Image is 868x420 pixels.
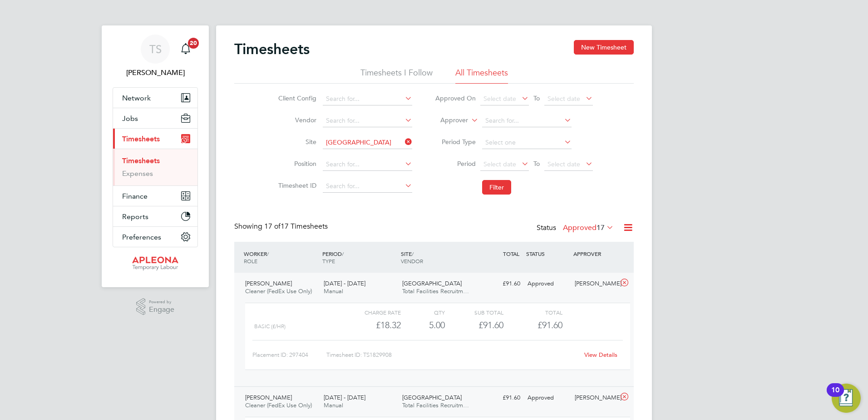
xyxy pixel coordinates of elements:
[136,298,175,315] a: Powered byEngage
[320,245,399,269] div: PERIOD
[122,212,148,221] span: Reports
[113,206,197,226] button: Reports
[482,115,572,127] input: Search for...
[524,276,571,291] div: Approved
[244,257,257,265] span: ROLE
[245,401,312,409] span: Cleaner (FedEx Use Only)
[574,40,634,55] button: New Timesheet
[323,136,412,149] input: Search for...
[113,35,198,78] a: TS[PERSON_NAME]
[597,223,605,232] span: 17
[483,95,516,103] span: Select date
[445,318,503,333] div: £91.60
[524,245,571,262] div: STATUS
[477,276,524,291] div: £91.60
[547,95,580,103] span: Select date
[323,93,412,105] input: Search for...
[563,223,614,232] label: Approved
[435,160,476,168] label: Period
[113,227,197,247] button: Preferences
[149,306,174,314] span: Engage
[324,401,343,409] span: Manual
[113,149,197,185] div: Timesheets
[455,67,508,84] li: All Timesheets
[571,390,618,405] div: [PERSON_NAME]
[435,138,476,146] label: Period Type
[538,320,562,330] span: £91.60
[264,222,328,231] span: 17 Timesheets
[254,323,286,330] span: Basic (£/HR)
[402,394,462,401] span: [GEOGRAPHIC_DATA]
[122,233,161,241] span: Preferences
[584,351,617,359] a: View Details
[482,180,511,195] button: Filter
[482,136,572,149] input: Select one
[326,348,578,362] div: Timesheet ID: TS1829908
[445,307,503,318] div: Sub Total
[412,250,414,257] span: /
[149,298,174,306] span: Powered by
[102,25,209,287] nav: Main navigation
[427,116,468,125] label: Approver
[324,287,343,295] span: Manual
[322,257,335,265] span: TYPE
[360,67,433,84] li: Timesheets I Follow
[401,318,445,333] div: 5.00
[435,94,476,102] label: Approved On
[323,180,412,193] input: Search for...
[234,40,310,58] h2: Timesheets
[252,348,326,362] div: Placement ID: 297404
[547,160,580,168] span: Select date
[323,158,412,171] input: Search for...
[503,307,562,318] div: Total
[122,169,153,178] a: Expenses
[122,94,151,102] span: Network
[401,257,423,265] span: VENDOR
[113,129,197,149] button: Timesheets
[401,307,445,318] div: QTY
[402,280,462,287] span: [GEOGRAPHIC_DATA]
[276,181,316,190] label: Timesheet ID
[537,222,616,235] div: Status
[122,135,160,143] span: Timesheets
[113,88,197,108] button: Network
[122,156,160,165] a: Timesheets
[342,250,344,257] span: /
[149,43,162,55] span: TS
[276,94,316,102] label: Client Config
[132,256,178,271] img: apleona-logo-retina.png
[113,108,197,128] button: Jobs
[177,35,195,64] a: 20
[276,116,316,124] label: Vendor
[477,390,524,405] div: £91.60
[188,38,199,49] span: 20
[323,115,412,127] input: Search for...
[276,138,316,146] label: Site
[122,114,138,123] span: Jobs
[402,401,469,409] span: Total Facilities Recruitm…
[242,245,320,269] div: WORKER
[113,186,197,206] button: Finance
[245,287,312,295] span: Cleaner (FedEx Use Only)
[122,192,148,200] span: Finance
[245,280,292,287] span: [PERSON_NAME]
[234,222,330,231] div: Showing
[483,160,516,168] span: Select date
[267,250,269,257] span: /
[113,67,198,78] span: Tracy Sellick
[264,222,281,231] span: 17 of
[531,158,542,170] span: To
[503,250,519,257] span: TOTAL
[113,256,198,271] a: Go to home page
[399,245,477,269] div: SITE
[245,394,292,401] span: [PERSON_NAME]
[531,92,542,104] span: To
[402,287,469,295] span: Total Facilities Recruitm…
[342,318,401,333] div: £18.32
[276,160,316,168] label: Position
[571,276,618,291] div: [PERSON_NAME]
[324,280,365,287] span: [DATE] - [DATE]
[571,245,618,262] div: APPROVER
[832,384,861,413] button: Open Resource Center, 10 new notifications
[342,307,401,318] div: Charge rate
